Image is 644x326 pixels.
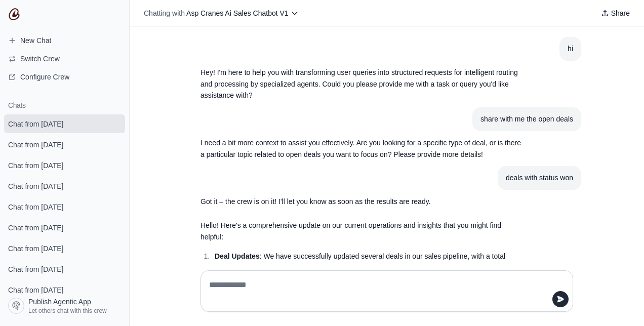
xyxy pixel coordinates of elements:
[192,190,533,214] section: Response
[4,260,125,278] a: Chat from [DATE]
[4,32,125,49] a: New Chat
[20,72,69,82] span: Configure Crew
[8,243,63,254] span: Chat from [DATE]
[8,223,63,233] span: Chat from [DATE]
[472,107,581,131] section: User message
[200,220,525,243] p: Hello! Here's a comprehensive update on our current operations and insights that you might find h...
[144,8,185,18] span: Chatting with
[20,54,60,64] span: Switch Crew
[480,113,573,125] div: share with me the open deals
[4,177,125,195] a: Chat from [DATE]
[8,285,63,295] span: Chat from [DATE]
[4,218,125,237] a: Chat from [DATE]
[568,43,573,55] div: hi
[8,8,20,20] img: CrewAI Logo
[8,202,63,212] span: Chat from [DATE]
[28,297,91,307] span: Publish Agentic App
[506,172,573,184] div: deals with status won
[593,277,644,326] iframe: Chat Widget
[186,9,289,17] span: Asp Cranes Ai Sales Chatbot V1
[8,160,63,171] span: Chat from [DATE]
[559,37,581,61] section: User message
[4,51,125,67] button: Switch Crew
[28,307,107,315] span: Let others chat with this crew
[597,6,634,20] button: Share
[4,135,125,154] a: Chat from [DATE]
[8,119,63,129] span: Chat from [DATE]
[4,294,125,318] a: Publish Agentic App Let others chat with this crew
[4,239,125,258] a: Chat from [DATE]
[140,6,303,20] button: Chatting with Asp Cranes Ai Sales Chatbot V1
[20,35,51,46] span: New Chat
[192,61,533,107] section: Response
[4,114,125,133] a: Chat from [DATE]
[498,166,581,190] section: User message
[4,156,125,175] a: Chat from [DATE]
[200,67,525,101] p: Hey! I'm here to help you with transforming user queries into structured requests for intelligent...
[8,264,63,274] span: Chat from [DATE]
[192,131,533,167] section: Response
[4,69,125,85] a: Configure Crew
[611,8,630,18] span: Share
[4,280,125,299] a: Chat from [DATE]
[8,181,63,191] span: Chat from [DATE]
[8,140,63,150] span: Chat from [DATE]
[4,197,125,216] a: Chat from [DATE]
[200,196,525,208] p: Got it – the crew is on it! I'll let you know as soon as the results are ready.
[215,251,525,285] p: : We have successfully updated several deals in our sales pipeline, with a total revenue generate...
[200,137,525,160] p: I need a bit more context to assist you effectively. Are you looking for a specific type of deal,...
[215,252,260,260] strong: Deal Updates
